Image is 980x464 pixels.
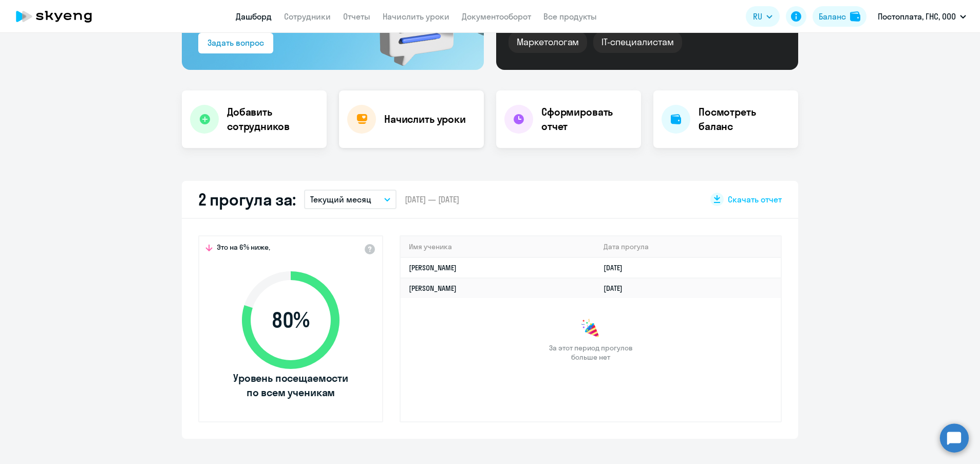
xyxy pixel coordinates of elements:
p: Текущий месяц [310,193,371,206]
p: Постоплата, ГНС, ООО [878,10,956,23]
img: balance [850,11,860,22]
a: Все продукты [543,11,597,22]
a: [DATE] [604,263,631,272]
th: Дата прогула [595,236,781,257]
span: За этот период прогулов больше нет [548,343,634,362]
div: Маркетологам [508,31,587,53]
span: [DATE] — [DATE] [405,194,459,205]
button: Постоплата, ГНС, ООО [873,4,971,29]
a: Начислить уроки [383,11,449,22]
h4: Начислить уроки [384,112,466,126]
a: Отчеты [343,11,370,22]
img: congrats [580,319,601,339]
th: Имя ученика [401,236,595,257]
button: Текущий месяц [304,190,397,209]
span: 80 % [232,308,350,332]
button: RU [746,6,780,27]
a: [DATE] [604,284,631,293]
span: Это на 6% ниже, [217,243,270,255]
a: [PERSON_NAME] [409,284,457,293]
a: Дашборд [236,11,272,22]
a: [PERSON_NAME] [409,263,457,272]
h4: Посмотреть баланс [699,105,790,134]
h2: 2 прогула за: [198,189,296,210]
a: Документооборот [462,11,531,22]
h4: Добавить сотрудников [227,105,318,134]
button: Задать вопрос [198,33,273,53]
span: RU [753,10,762,23]
span: Уровень посещаемости по всем ученикам [232,371,350,400]
div: Задать вопрос [208,36,264,49]
h4: Сформировать отчет [541,105,633,134]
button: Балансbalance [813,6,866,27]
a: Сотрудники [284,11,331,22]
span: Скачать отчет [728,194,782,205]
div: IT-специалистам [593,31,682,53]
div: Баланс [819,10,846,23]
